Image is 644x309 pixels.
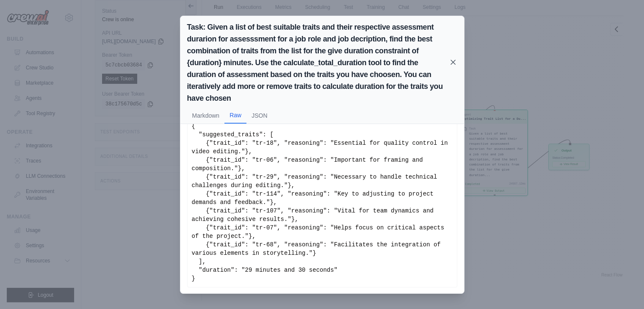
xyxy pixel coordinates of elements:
[187,21,449,104] h2: Task: Given a list of best suitable traits and their respective assessment durarion for assesssme...
[187,108,225,124] button: Markdown
[192,122,453,283] div: { "suggested_traits": [ {"trait_id": "tr-18", "reasoning": "Essential for quality control in vide...
[602,268,644,309] iframe: Chat Widget
[246,108,272,124] button: JSON
[224,108,246,124] button: Raw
